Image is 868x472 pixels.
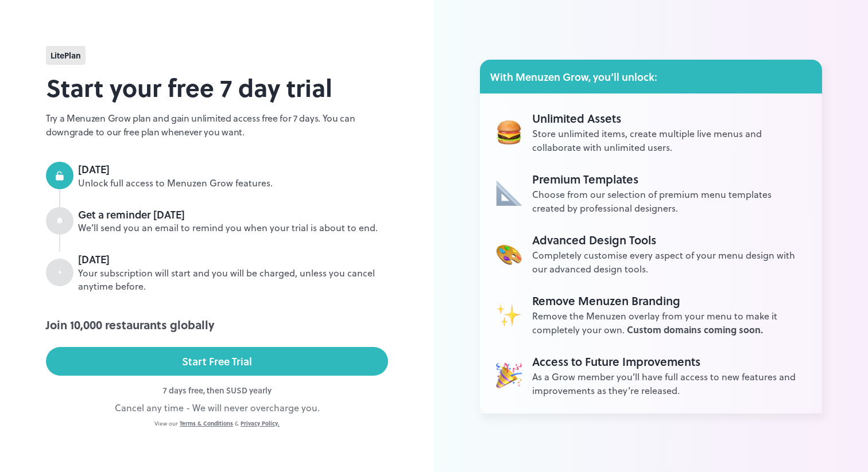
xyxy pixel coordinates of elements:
div: Remove Menuzen Branding [532,292,806,309]
p: Try a Menuzen Grow plan and gain unlimited access free for 7 days. You can downgrade to our free ... [46,111,388,139]
div: Choose from our selection of premium menu templates created by professional designers. [532,188,806,215]
div: Remove the Menuzen overlay from your menu to make it completely your own. [532,309,806,337]
div: Access to Future Improvements [532,353,806,370]
img: Unlimited Assets [496,362,522,388]
div: Store unlimited items, create multiple live menus and collaborate with unlimited users. [532,127,806,154]
div: Premium Templates [532,170,806,188]
div: Unlimited Assets [532,110,806,127]
div: Start Free Trial [182,353,252,370]
div: As a Grow member you’ll have full access to new features and improvements as they’re released. [532,370,806,397]
div: Unlock full access to Menuzen Grow features. [78,177,388,190]
div: View our & [46,419,388,428]
div: Your subscription will start and you will be charged, unless you cancel anytime before. [78,267,388,293]
div: 7 days free, then $ USD yearly [46,384,388,396]
img: Unlimited Assets [496,180,522,206]
div: [DATE] [78,162,388,177]
div: [DATE] [78,252,388,267]
div: Get a reminder [DATE] [78,207,388,222]
a: Privacy Policy. [241,419,280,427]
img: Unlimited Assets [496,119,522,145]
div: Advanced Design Tools [532,231,806,248]
div: Cancel any time - We will never overcharge you. [46,401,388,415]
img: Unlimited Assets [496,241,522,267]
span: Custom domains coming soon. [627,323,763,336]
span: lite Plan [51,49,81,61]
img: Unlimited Assets [496,302,522,327]
div: Completely customise every aspect of your menu design with our advanced design tools. [532,248,806,276]
div: With Menuzen Grow, you’ll unlock: [480,60,822,93]
h2: Start your free 7 day trial [46,69,388,106]
button: Start Free Trial [46,347,388,376]
a: Terms & Conditions [180,419,233,427]
div: We’ll send you an email to remind you when your trial is about to end. [78,221,388,235]
div: Join 10,000 restaurants globally [46,316,388,333]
